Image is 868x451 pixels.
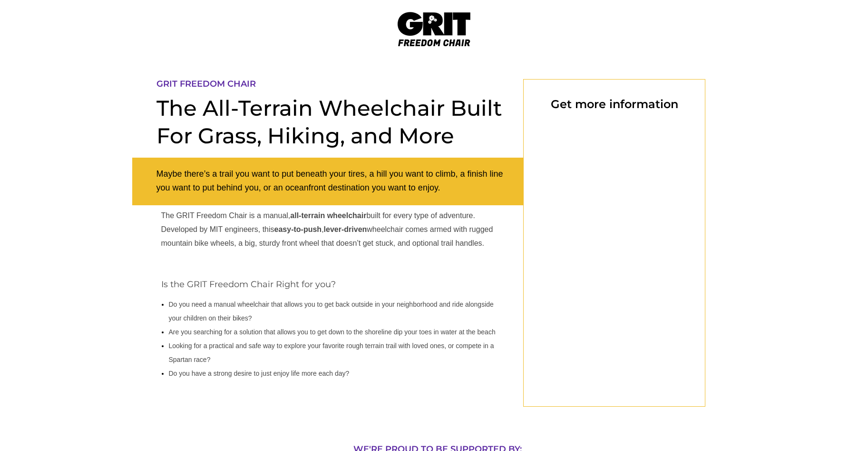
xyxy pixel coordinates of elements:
[169,328,496,336] span: Are you searching for a solution that allows you to get down to the shoreline dip your toes in wa...
[161,211,493,247] span: The GRIT Freedom Chair is a manual, built for every type of adventure. Developed by MIT engineers...
[324,225,367,233] strong: lever-driven
[161,279,336,290] span: Is the GRIT Freedom Chair Right for you?
[156,95,502,149] span: The All-Terrain Wheelchair Built For Grass, Hiking, and More
[539,125,689,381] iframe: Form 0
[156,169,503,192] span: Maybe there’s a trail you want to put beneath your tires, a hill you want to climb, a finish line...
[290,211,366,220] strong: all-terrain wheelchair
[169,301,494,322] span: Do you need a manual wheelchair that allows you to get back outside in your neighborhood and ride...
[551,97,678,111] span: Get more information
[156,79,256,89] span: GRIT FREEDOM CHAIR
[169,342,494,363] span: Looking for a practical and safe way to explore your favorite rough terrain trail with loved ones...
[274,225,322,233] strong: easy-to-push
[169,370,350,377] span: Do you have a strong desire to just enjoy life more each day?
